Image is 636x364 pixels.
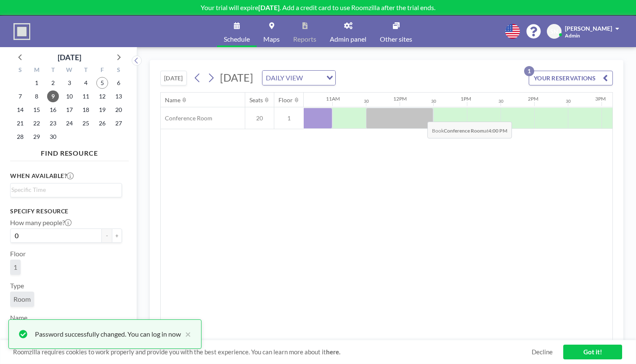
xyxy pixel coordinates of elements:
[427,122,512,138] span: Book at
[96,90,108,102] span: Friday, September 12, 2025
[10,146,129,157] h4: FIND RESOURCE
[10,282,24,290] label: Type
[274,114,304,122] span: 1
[565,32,580,39] span: Admin
[10,314,27,322] label: Name
[14,131,26,143] span: Sunday, September 28, 2025
[245,114,274,122] span: 20
[29,65,45,76] div: M
[45,65,61,76] div: T
[31,117,42,129] span: Monday, September 22, 2025
[326,348,340,356] a: here.
[13,348,532,356] span: Roomzilla requires cookies to work properly and provide you with the best experience. You can lea...
[31,77,42,89] span: Monday, September 1, 2025
[113,104,125,116] span: Saturday, September 20, 2025
[94,65,110,76] div: F
[278,96,293,104] div: Floor
[498,98,503,104] div: 30
[102,228,112,243] button: -
[35,329,181,339] div: Password successfully changed. You can log in now
[393,96,407,102] div: 12PM
[47,117,59,129] span: Tuesday, September 23, 2025
[461,96,471,102] div: 1PM
[524,66,534,76] p: 1
[217,16,257,47] a: Schedule
[364,98,369,104] div: 30
[80,104,92,116] span: Thursday, September 18, 2025
[14,117,26,129] span: Sunday, September 21, 2025
[532,348,553,356] a: Decline
[47,77,59,89] span: Tuesday, September 2, 2025
[11,183,122,196] div: Search for option
[10,218,72,227] label: How many people?
[431,98,436,104] div: 30
[80,77,92,89] span: Thursday, September 4, 2025
[262,71,335,85] div: Search for option
[488,128,507,134] b: 4:00 PM
[11,185,117,194] input: Search for option
[323,16,373,47] a: Admin panel
[58,51,81,63] div: [DATE]
[113,117,125,129] span: Saturday, September 27, 2025
[380,36,412,43] span: Other sites
[444,128,484,134] b: Conference Room
[566,98,571,104] div: 30
[64,90,75,102] span: Wednesday, September 10, 2025
[161,114,212,122] span: Conference Room
[64,117,75,129] span: Wednesday, September 24, 2025
[550,28,558,35] span: SN
[10,250,26,258] label: Floor
[220,71,253,84] span: [DATE]
[330,36,366,43] span: Admin panel
[14,104,26,116] span: Sunday, September 14, 2025
[10,207,122,215] h3: Specify resource
[305,72,321,83] input: Search for option
[47,131,59,143] span: Tuesday, September 30, 2025
[528,96,538,102] div: 2PM
[14,90,26,102] span: Sunday, September 7, 2025
[61,65,78,76] div: W
[293,36,316,43] span: Reports
[595,96,606,102] div: 3PM
[529,71,613,85] button: YOUR RESERVATIONS1
[64,104,75,116] span: Wednesday, September 17, 2025
[224,36,250,43] span: Schedule
[326,96,340,102] div: 11AM
[257,16,286,47] a: Maps
[80,90,92,102] span: Thursday, September 11, 2025
[31,104,42,116] span: Monday, September 15, 2025
[286,16,323,47] a: Reports
[64,77,75,89] span: Wednesday, September 3, 2025
[113,90,125,102] span: Saturday, September 13, 2025
[96,117,108,129] span: Friday, September 26, 2025
[80,117,92,129] span: Thursday, September 25, 2025
[563,345,622,359] a: Got it!
[13,295,31,303] span: Room
[77,65,94,76] div: T
[112,228,122,243] button: +
[373,16,419,47] a: Other sites
[264,72,305,83] span: DAILY VIEW
[47,90,59,102] span: Tuesday, September 9, 2025
[47,104,59,116] span: Tuesday, September 16, 2025
[13,23,30,40] img: organization-logo
[113,77,125,89] span: Saturday, September 6, 2025
[165,96,180,104] div: Name
[249,96,263,104] div: Seats
[565,25,612,32] span: [PERSON_NAME]
[13,263,17,271] span: 1
[258,3,280,11] b: [DATE]
[181,329,191,339] button: close
[12,65,29,76] div: S
[96,77,108,89] span: Friday, September 5, 2025
[96,104,108,116] span: Friday, September 19, 2025
[160,71,187,85] button: [DATE]
[263,36,280,43] span: Maps
[31,131,42,143] span: Monday, September 29, 2025
[31,90,42,102] span: Monday, September 8, 2025
[110,65,127,76] div: S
